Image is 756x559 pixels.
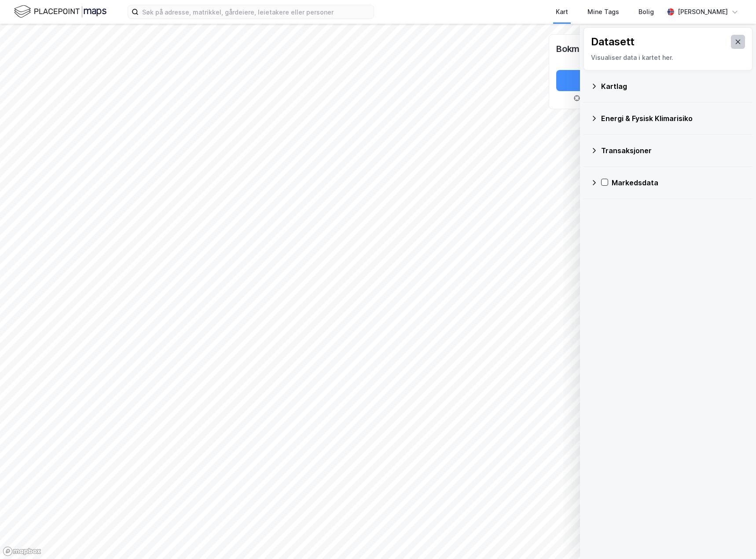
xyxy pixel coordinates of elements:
button: Nytt bokmerke [556,70,682,91]
div: Fra din nåværende kartvisning [556,95,682,102]
div: Kart [556,7,568,17]
a: Mapbox homepage [3,546,41,556]
img: logo.f888ab2527a4732fd821a326f86c7f29.svg [14,4,106,19]
div: Bolig [639,7,654,17]
div: Bokmerker [556,42,602,56]
input: Søk på adresse, matrikkel, gårdeiere, leietakere eller personer [139,5,374,18]
div: Visualiser data i kartet her. [591,52,745,63]
div: Energi & Fysisk Klimarisiko [601,113,745,124]
iframe: Chat Widget [712,517,756,559]
div: Kontrollprogram for chat [712,517,756,559]
div: Transaksjoner [601,145,745,156]
div: Mine Tags [587,7,619,17]
div: Datasett [591,35,635,49]
div: Markedsdata [612,177,745,188]
div: Kartlag [601,81,745,92]
div: [PERSON_NAME] [678,7,728,17]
